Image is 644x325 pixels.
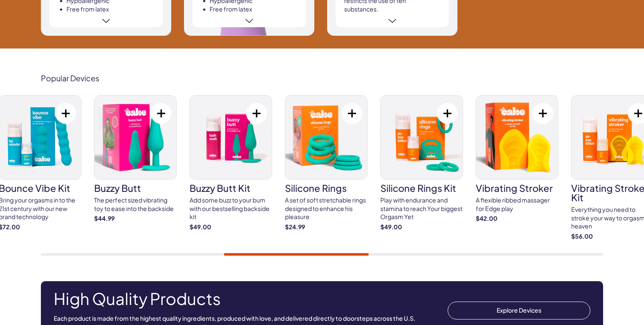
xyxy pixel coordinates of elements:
strong: $24.99 [285,223,368,231]
strong: $49.00 [380,223,463,231]
li: Free from latex [201,5,297,14]
img: buzzy butt [95,96,176,179]
h3: silicone rings [285,183,368,193]
div: A flexible ribbed massager for Edge play [476,196,558,213]
strong: $42.00 [476,214,558,223]
h3: silicone rings kit [380,183,463,193]
a: buzzy butt buzzy butt The perfect sized vibrating toy to ease into the backside $44.99 [94,95,177,223]
strong: $44.99 [94,214,177,223]
a: buzzy butt kit buzzy butt kit Add some buzz to your bum with our bestselling backside kit $49.00 [190,95,272,231]
a: silicone rings kit silicone rings kit Play with endurance and stamina to reach Your biggest Orgas... [380,95,463,231]
h3: buzzy butt kit [190,183,272,193]
div: Play with endurance and stamina to reach Your biggest Orgasm Yet [380,196,463,221]
img: silicone rings [285,96,367,179]
div: The perfect sized vibrating toy to ease into the backside [94,196,177,213]
h2: High Quality Products [54,290,416,308]
li: Free from latex [58,5,154,14]
img: buzzy butt kit [190,96,272,179]
h3: vibrating stroker [476,183,558,193]
div: Add some buzz to your bum with our bestselling backside kit [190,196,272,221]
a: vibrating stroker vibrating stroker A flexible ribbed massager for Edge play $42.00 [476,95,558,223]
img: silicone rings kit [381,96,463,179]
img: vibrating stroker [476,96,558,179]
a: silicone rings silicone rings A set of soft stretchable rings designed to enhance his pleasure $2... [285,95,368,231]
strong: $49.00 [190,223,272,231]
h3: buzzy butt [94,183,177,193]
a: Explore Devices [448,302,590,319]
div: A set of soft stretchable rings designed to enhance his pleasure [285,196,368,221]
